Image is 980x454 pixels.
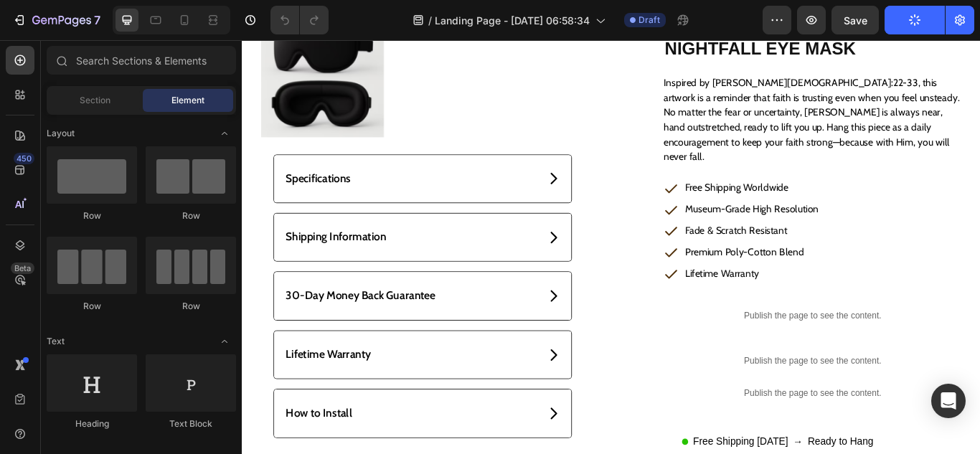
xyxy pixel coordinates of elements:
span: Toggle open [213,122,236,145]
span: Inspired by [PERSON_NAME][DEMOGRAPHIC_DATA]:22-33, this artwork is a reminder that faith is trust... [491,43,837,143]
button: Save [831,6,879,34]
span: Fade & Scratch Resistant [517,215,636,229]
div: Row [146,209,236,222]
span: Draft [639,14,660,27]
span: How to Install [51,427,128,443]
span: Section [80,94,110,107]
p: Free Shipping Worldwide [517,162,672,183]
span: Toggle open [213,330,236,353]
span: Layout [47,127,75,140]
div: Beta [11,263,34,274]
div: 450 [14,153,34,164]
span: Museum-Grade High Resolution [517,190,672,204]
div: Row [146,300,236,313]
p: 7 [94,11,100,29]
span: Element [171,94,204,107]
p: Publish the page to see the content. [491,313,839,328]
button: 7 [6,6,107,34]
span: Text [47,335,65,348]
div: Row [47,209,137,222]
div: Open Intercom Messenger [931,384,966,418]
div: Heading [47,417,137,430]
div: Row [47,300,137,313]
p: Publish the page to see the content. [503,366,828,382]
p: Publish the page to see the content. [503,405,828,420]
span: Landing Page - [DATE] 06:58:34 [435,13,590,28]
div: Undo/Redo [270,6,329,34]
span: Save [844,14,867,27]
span: Lifetime Warranty [517,265,603,279]
iframe: Design area [242,40,980,454]
span: Premium Poly-Cotton Blend [517,240,655,254]
input: Search Sections & Elements [47,46,236,75]
span: / [428,13,432,28]
div: Text Block [146,417,236,430]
